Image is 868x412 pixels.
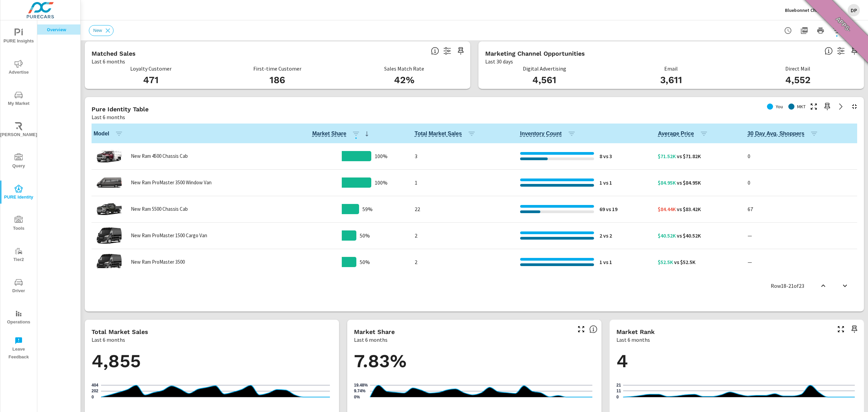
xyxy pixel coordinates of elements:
p: You [776,103,783,110]
button: "Export Report to PDF" [797,24,811,37]
a: See more details in report [835,101,846,112]
p: Sales Match Rate [345,65,463,72]
p: 50% [360,258,370,266]
span: Average Internet price per model across the market vs dealership. [658,130,694,138]
p: vs $52.5K [673,258,695,266]
p: New Ram ProMaster 3500 Window Van [131,180,212,186]
button: Make Fullscreen [808,101,819,112]
h5: Pure Identity Table [92,106,149,113]
p: 100% [375,179,388,187]
span: PURE Identity shoppers interested in that specific model. [748,130,805,138]
p: 3 [415,152,509,160]
span: [PERSON_NAME] [2,122,35,139]
span: Model [94,130,126,138]
h3: 4,552 [738,74,857,86]
img: glamour [96,199,123,219]
button: Minimize Widget [849,101,860,112]
div: DP [848,4,860,16]
span: Matched shoppers that can be exported to each channel type. This is targetable traffic. [825,47,833,55]
span: Total sales for that model within the set market. [415,130,462,138]
span: Operations [2,310,35,326]
p: 2 [415,258,509,266]
h3: 471 [92,74,210,86]
button: Make Fullscreen [835,324,846,335]
span: PURE Insights [2,29,35,45]
span: Tools [2,216,35,232]
p: MKT [797,103,806,110]
p: 50% [360,231,370,240]
img: glamour [96,252,123,272]
p: 8 [599,152,602,160]
p: vs $84.95K [676,179,701,187]
h3: 186 [218,74,337,86]
p: 2 [599,231,602,240]
span: Inventory Count [520,130,578,138]
h5: Marketing Channel Opportunities [485,50,585,57]
span: Advertise [2,60,35,76]
p: Last 6 months [354,336,388,344]
span: Tier2 [2,247,35,264]
span: Average Price [658,130,710,138]
p: vs 3 [602,152,612,160]
p: $84.44K [658,205,676,213]
text: 19.48% [354,383,368,388]
text: 0% [354,395,360,399]
p: — [748,258,856,266]
p: Email [612,65,731,72]
h3: 3,611 [612,74,731,86]
p: Last 6 months [92,336,125,344]
h5: Market Rank [616,328,655,335]
h5: Market Share [354,328,395,335]
img: glamour [96,172,123,193]
p: 0 [748,152,856,160]
span: Save this to your personalized report [849,45,860,56]
span: Loyalty: Matches that have purchased from the dealership before and purchased within the timefram... [431,47,439,55]
text: 21 [616,383,621,388]
p: Digital Advertising [485,65,604,72]
p: vs $71.82K [676,152,701,160]
p: 1 [599,179,602,187]
p: $52.5K [658,258,673,266]
p: Direct Mail [738,65,857,72]
img: glamour [96,146,123,166]
p: Overview [47,26,75,33]
p: First-time Customer [218,65,337,72]
span: Query [2,153,35,170]
button: Make Fullscreen [576,324,587,335]
span: PURE Identity [2,185,35,201]
h3: 4,561 [485,74,604,86]
p: 69 [599,205,605,213]
text: 404 [92,383,98,388]
p: Row 18 - 21 of 23 [771,282,804,290]
p: New Ram 5500 Chassis Cab [131,206,188,212]
p: $40.52K [658,231,676,240]
p: vs 2 [602,231,612,240]
p: New Ram ProMaster 3500 [131,259,185,265]
p: Last 6 months [92,113,125,121]
p: 67 [748,205,856,213]
p: 100% [375,152,388,160]
span: My Market [2,91,35,108]
span: Driver [2,278,35,295]
button: Apply Filters [830,24,844,37]
text: 9.74% [354,389,366,394]
span: Market Share [312,130,371,138]
h5: Total Market Sales [92,328,148,335]
p: Bluebonnet Chrysler Dodge [785,7,842,13]
button: Select Date Range [846,24,860,37]
p: — [748,231,856,240]
span: 30 Day Avg. Shoppers [748,130,821,138]
p: 0 [748,179,856,187]
p: $71.52K [658,152,676,160]
p: Last 6 months [616,336,650,344]
p: 2 [415,231,509,240]
h1: 7.83% [354,350,595,373]
p: vs $83.42K [676,205,701,213]
span: Model sales / Total Market Sales. [Market = within dealer PMA (or 60 miles if no PMA is defined) ... [312,130,347,138]
p: Last 6 months [92,57,125,65]
button: scroll to bottom [837,278,853,294]
div: Overview [37,24,80,35]
p: vs 1 [602,179,612,187]
h1: 4,855 [92,350,332,373]
img: glamour [96,225,123,246]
